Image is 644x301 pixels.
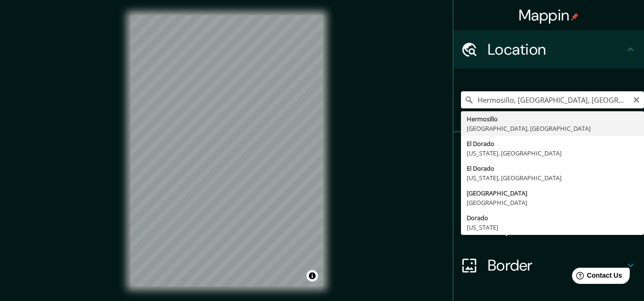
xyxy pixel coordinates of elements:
img: pin-icon.png [571,13,579,20]
h4: Border [488,256,625,275]
div: [GEOGRAPHIC_DATA] [467,198,638,207]
div: [US_STATE], [GEOGRAPHIC_DATA] [467,173,638,183]
div: [US_STATE] [467,223,638,232]
div: El Dorado [467,164,638,173]
div: [US_STATE], [GEOGRAPHIC_DATA] [467,148,638,158]
div: [GEOGRAPHIC_DATA] [467,188,638,198]
div: Border [453,246,644,284]
h4: Mappin [519,6,579,25]
button: Clear [633,95,640,104]
input: Pick your city or area [461,91,644,108]
div: Style [453,170,644,208]
h4: Location [488,40,625,59]
h4: Layout [488,218,625,237]
button: Toggle attribution [307,270,318,282]
div: Layout [453,208,644,246]
div: Hermosillo [467,114,638,124]
div: El Dorado [467,139,638,148]
iframe: Help widget launcher [559,264,634,291]
canvas: Map [131,15,323,286]
div: Dorado [467,213,638,223]
div: [GEOGRAPHIC_DATA], [GEOGRAPHIC_DATA] [467,124,638,133]
div: Location [453,30,644,68]
div: Pins [453,132,644,170]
